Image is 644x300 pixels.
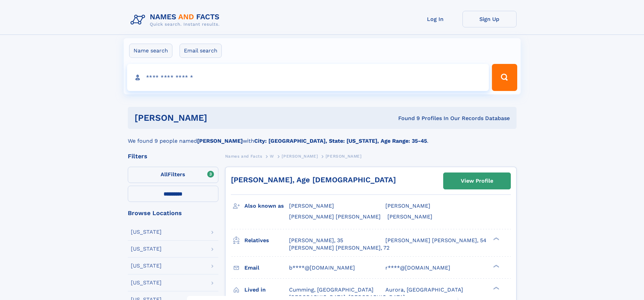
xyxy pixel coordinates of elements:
span: [PERSON_NAME] [PERSON_NAME] [289,213,381,220]
a: Names and Facts [225,152,262,160]
img: Logo Names and Facts [128,11,225,29]
div: Found 9 Profiles In Our Records Database [303,115,510,122]
h3: Relatives [244,235,289,246]
div: View Profile [461,173,493,189]
input: search input [127,64,489,91]
button: Search Button [492,64,517,91]
div: [US_STATE] [131,229,162,235]
a: View Profile [444,173,510,189]
div: ❯ [492,286,500,290]
div: [US_STATE] [131,263,162,269]
label: Name search [129,44,172,58]
a: [PERSON_NAME], 35 [289,237,343,244]
span: Cumming, [GEOGRAPHIC_DATA] [289,286,374,293]
span: [PERSON_NAME] [385,203,430,209]
div: [US_STATE] [131,280,162,285]
div: Browse Locations [128,210,218,216]
span: Aurora, [GEOGRAPHIC_DATA] [385,286,463,293]
a: [PERSON_NAME] [PERSON_NAME], 72 [289,244,389,252]
b: City: [GEOGRAPHIC_DATA], State: [US_STATE], Age Range: 35-45 [254,138,427,144]
a: [PERSON_NAME], Age [DEMOGRAPHIC_DATA] [231,176,396,184]
span: [PERSON_NAME] [282,154,318,159]
div: ❯ [492,236,500,241]
a: [PERSON_NAME] [282,152,318,160]
h1: [PERSON_NAME] [135,114,303,122]
div: Filters [128,153,218,159]
h3: Also known as [244,200,289,212]
div: [US_STATE] [131,246,162,252]
a: W [270,152,274,160]
a: Log In [408,11,462,27]
a: Sign Up [462,11,517,27]
div: We found 9 people named with . [128,129,517,145]
span: [PERSON_NAME] [289,203,334,209]
span: All [161,171,168,178]
span: W [270,154,274,159]
h3: Lived in [244,284,289,296]
label: Filters [128,167,218,183]
a: [PERSON_NAME] [PERSON_NAME], 54 [385,237,486,244]
span: [PERSON_NAME] [326,154,362,159]
div: ❯ [492,264,500,268]
label: Email search [180,44,222,58]
span: [PERSON_NAME] [387,213,432,220]
h3: Email [244,262,289,274]
b: [PERSON_NAME] [197,138,243,144]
